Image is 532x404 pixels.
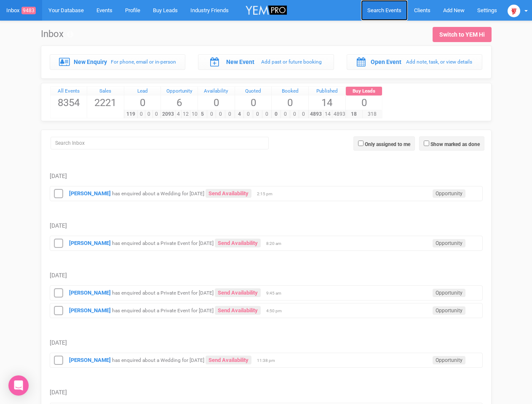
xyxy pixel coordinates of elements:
span: 0 [235,96,272,110]
a: [PERSON_NAME] [69,357,111,363]
a: Open Event Add note, task, or view details [347,54,483,69]
a: [PERSON_NAME] [69,307,111,314]
small: has enquired about a Wedding for [DATE] [112,357,204,363]
div: Open Intercom Messenger [8,375,29,396]
label: New Enquiry [74,58,107,66]
a: [PERSON_NAME] [69,190,111,197]
span: 0 [137,110,145,118]
span: 0 [262,110,272,118]
img: open-uri20250107-2-1pbi2ie [508,5,520,17]
span: Opportunity [433,189,465,198]
input: Search Inbox [51,137,269,149]
small: For phone, email or in-person [111,59,176,65]
span: Opportunity [433,289,465,297]
small: has enquired about a Private Event for [DATE] [112,308,214,314]
a: Send Availability [215,239,261,247]
span: 2221 [87,96,124,110]
a: Sales [87,87,124,96]
a: New Enquiry For phone, email or in-person [50,54,186,69]
a: Switch to YEM Hi [433,27,492,42]
span: 0 [290,110,299,118]
span: 12 [181,110,190,118]
a: Published [309,87,345,96]
span: 4 [175,110,182,118]
div: Switch to YEM Hi [439,30,485,39]
span: Opportunity [433,356,465,364]
span: 0 [225,110,235,118]
a: Availability [198,87,235,96]
small: has enquired about a Private Event for [DATE] [112,240,214,246]
a: Send Availability [206,356,251,364]
span: 14 [323,110,332,118]
a: Send Availability [215,288,261,297]
small: Add past or future booking [261,59,322,65]
span: Clients [414,7,430,13]
a: Send Availability [206,189,251,198]
label: Show marked as done [430,141,480,148]
small: has enquired about a Wedding for [DATE] [112,191,204,197]
span: 4893 [332,110,347,118]
span: Add New [443,7,465,13]
span: 119 [124,110,138,118]
a: [PERSON_NAME] [69,240,111,246]
span: 0 [299,110,308,118]
a: Quoted [235,87,272,96]
span: 2093 [160,110,176,118]
span: 8:20 am [266,241,287,247]
a: Booked [272,87,308,96]
h5: [DATE] [50,272,483,279]
span: Opportunity [433,306,465,315]
small: has enquired about a Private Event for [DATE] [112,290,214,296]
span: 0 [272,96,308,110]
span: 318 [362,110,382,118]
span: 14 [309,96,345,110]
span: 8354 [51,96,87,110]
span: 0 [346,96,382,110]
span: 5 [198,110,207,118]
span: 6 [161,96,198,110]
span: Search Events [367,7,401,13]
span: 9:45 am [266,290,287,296]
span: 0 [271,110,281,118]
a: All Events [51,87,87,96]
span: 2:15 pm [257,191,278,197]
a: [PERSON_NAME] [69,290,111,296]
span: 18 [345,110,363,118]
span: 4893 [308,110,323,118]
h5: [DATE] [50,389,483,396]
span: 0 [145,110,153,118]
span: 0 [281,110,290,118]
span: 4 [235,110,244,118]
label: Open Event [371,58,401,66]
a: Opportunity [161,87,198,96]
h5: [DATE] [50,340,483,346]
span: 10 [190,110,199,118]
a: Send Availability [215,306,261,315]
span: 0 [207,110,217,118]
label: Only assigned to me [365,141,410,148]
span: 9483 [21,7,36,14]
span: 0 [253,110,262,118]
label: New Event [226,58,254,66]
span: 0 [124,96,161,110]
h1: Inbox [41,29,73,39]
small: Add note, task, or view details [406,59,472,65]
span: 0 [216,110,225,118]
a: Lead [124,87,161,96]
a: Buy Leads [346,87,382,96]
span: 4:50 pm [266,308,287,314]
span: 0 [152,110,160,118]
span: 11:38 pm [257,358,278,364]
